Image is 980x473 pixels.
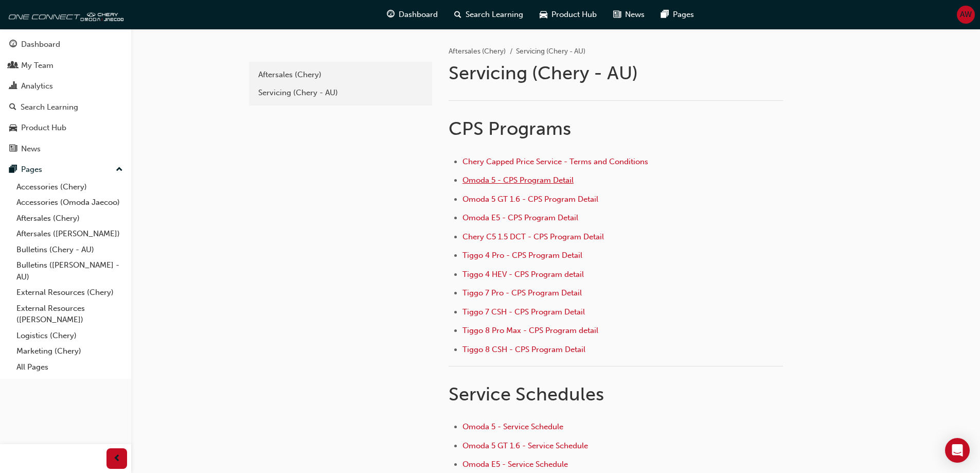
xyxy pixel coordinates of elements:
[21,164,42,176] div: Pages
[653,4,702,25] a: pages-iconPages
[4,160,127,179] button: Pages
[462,460,568,469] a: Omoda E5 - Service Schedule
[9,124,17,133] span: car-icon
[4,56,127,75] a: My Team
[113,452,121,465] span: prev-icon
[516,46,585,58] li: Servicing (Chery - AU)
[449,117,571,139] span: CPS Programs
[9,103,16,112] span: search-icon
[673,9,694,21] span: Pages
[9,82,17,91] span: chart-icon
[540,8,547,21] span: car-icon
[454,8,461,21] span: search-icon
[462,288,582,297] a: Tiggo 7 Pro - CPS Program Detail
[21,122,66,134] div: Product Hub
[449,62,786,84] h1: Servicing (Chery - AU)
[9,40,17,49] span: guage-icon
[960,9,972,21] span: AW
[399,9,438,21] span: Dashboard
[462,270,584,279] a: Tiggo 4 HEV - CPS Program detail
[4,35,127,54] a: Dashboard
[466,9,523,21] span: Search Learning
[9,61,17,71] span: people-icon
[462,195,598,204] a: Omoda 5 GT 1.6 - CPS Program Detail
[551,9,597,21] span: Product Hub
[12,257,127,285] a: Bulletins ([PERSON_NAME] - AU)
[253,84,428,102] a: Servicing (Chery - AU)
[258,87,423,99] div: Servicing (Chery - AU)
[613,8,621,21] span: news-icon
[4,118,127,137] a: Product Hub
[12,343,127,359] a: Marketing (Chery)
[12,359,127,375] a: All Pages
[4,139,127,159] a: News
[258,69,423,81] div: Aftersales (Chery)
[446,4,531,25] a: search-iconSearch Learning
[957,6,975,24] button: AW
[12,242,127,258] a: Bulletins (Chery - AU)
[12,328,127,344] a: Logistics (Chery)
[661,8,669,21] span: pages-icon
[9,145,17,154] span: news-icon
[12,301,127,328] a: External Resources ([PERSON_NAME])
[21,101,78,113] div: Search Learning
[462,345,585,354] a: Tiggo 8 CSH - CPS Program Detail
[4,33,127,160] button: DashboardMy TeamAnalyticsSearch LearningProduct HubNews
[462,251,582,260] a: Tiggo 4 Pro - CPS Program Detail
[4,77,127,96] a: Analytics
[531,4,605,25] a: car-iconProduct Hub
[462,307,585,317] a: Tiggo 7 CSH - CPS Program Detail
[21,80,53,92] div: Analytics
[12,211,127,226] a: Aftersales (Chery)
[12,226,127,242] a: Aftersales ([PERSON_NAME])
[21,39,60,50] div: Dashboard
[462,441,588,450] a: Omoda 5 GT 1.6 - Service Schedule
[116,163,123,177] span: up-icon
[21,143,41,155] div: News
[462,176,574,185] a: Omoda 5 - CPS Program Detail
[462,326,598,335] a: Tiggo 8 Pro Max - CPS Program detail
[462,213,578,222] a: Omoda E5 - CPS Program Detail
[605,4,653,25] a: news-iconNews
[379,4,446,25] a: guage-iconDashboard
[387,8,395,21] span: guage-icon
[21,60,54,72] div: My Team
[462,157,648,166] a: Chery Capped Price Service - Terms and Conditions
[449,47,506,56] a: Aftersales (Chery)
[12,179,127,195] a: Accessories (Chery)
[462,232,604,241] a: Chery C5 1.5 DCT - CPS Program Detail
[945,438,970,463] div: Open Intercom Messenger
[12,195,127,211] a: Accessories (Omoda Jaecoo)
[5,4,123,25] img: oneconnect
[4,98,127,117] a: Search Learning
[449,383,604,405] span: Service Schedules
[625,9,645,21] span: News
[9,165,17,174] span: pages-icon
[253,66,428,84] a: Aftersales (Chery)
[12,285,127,301] a: External Resources (Chery)
[462,422,563,431] a: Omoda 5 - Service Schedule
